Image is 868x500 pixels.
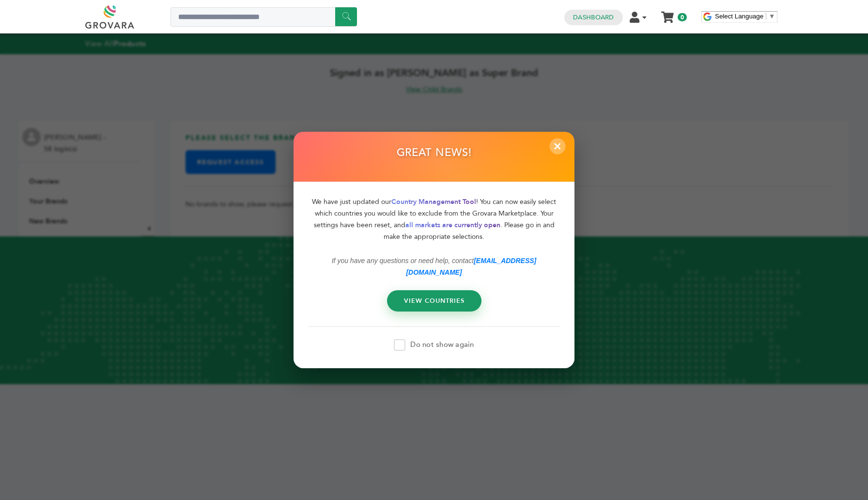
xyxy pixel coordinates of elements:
span: Select Language [715,13,763,20]
p: If you have any questions or need help, contact [308,254,560,278]
a: My Cart [662,9,673,19]
span: Country Management Tool [391,197,476,206]
span: ​ [766,13,766,20]
span: × [550,138,566,154]
label: Do not show again [394,339,474,351]
span: 0 [678,13,687,21]
p: We have just updated our ! You can now easily select which countries you would like to exclude fr... [308,196,560,242]
a: Select Language​ [715,13,775,20]
a: [EMAIL_ADDRESS][DOMAIN_NAME] [406,256,536,276]
span: ▼ [769,13,775,20]
h2: GREAT NEWS! [397,146,472,165]
span: all markets are currently open [405,220,500,229]
input: Search a product or brand... [170,7,357,27]
a: Dashboard [573,13,614,22]
a: VIEW COUNTRIES [387,290,481,311]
